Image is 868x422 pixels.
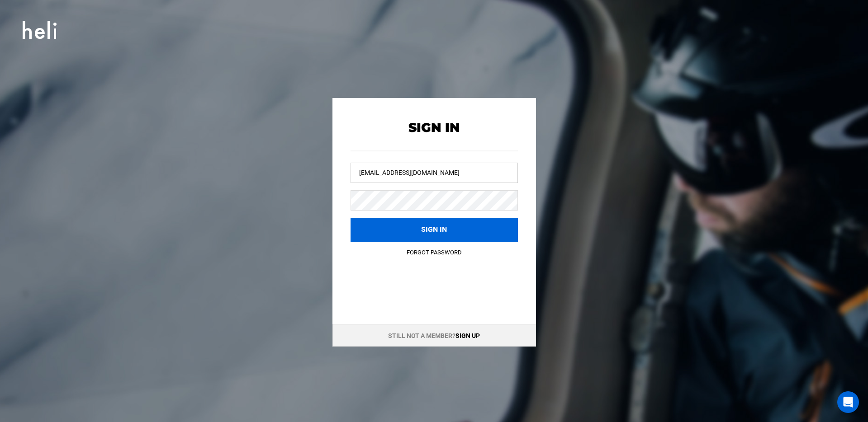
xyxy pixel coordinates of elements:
[351,163,518,183] input: Username
[351,121,518,135] h2: Sign In
[837,391,859,413] div: Open Intercom Messenger
[407,249,462,256] a: Forgot Password
[455,332,480,339] a: Sign up
[332,324,536,347] div: Still not a member?
[351,218,518,242] button: Sign in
